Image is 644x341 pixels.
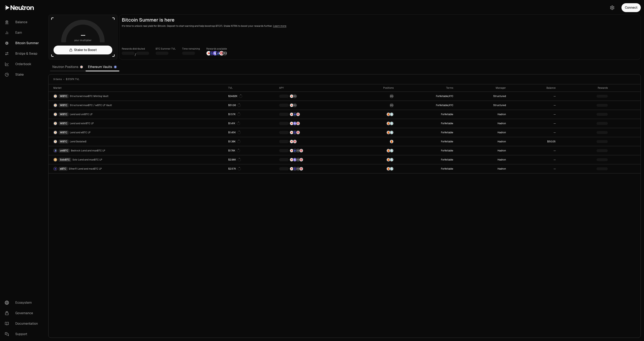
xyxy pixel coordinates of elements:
span: , [436,104,453,107]
span: Solv Lend and maxBTC LP [72,158,102,161]
img: maxBTC [390,104,393,107]
div: Positions [357,86,394,90]
a: uniBTC LogouniBTCBedrock Lend and maxBTC LP [49,146,226,155]
button: Forfeitable [436,95,448,98]
img: Solv Points [213,51,217,55]
div: Terms [398,86,453,90]
a: $1.41K [226,119,277,128]
a: Hadron [456,137,508,146]
img: Structured Points [223,51,227,55]
img: Solv Points [293,158,296,161]
img: Structured Points [293,104,296,107]
button: KYC [449,95,453,98]
button: AmberSupervault [357,158,394,162]
div: $51.06 [228,104,241,107]
a: eBTC LogoeBTCEtherFi Lend and maxBTC LP [49,164,226,173]
a: Balance [2,17,43,27]
img: Ethereum Logo [114,66,117,68]
a: Forfeitable,KYC [396,92,456,101]
div: $1.38K [228,140,240,143]
img: Bedrock Diamonds [216,51,221,55]
a: Ethereum Vaults [86,63,119,71]
h1: -- [81,32,85,38]
a: -- [508,92,558,101]
div: uniBTC [59,149,70,153]
a: Hadron [456,119,508,128]
a: $1.38K [226,137,277,146]
a: Support [2,329,43,339]
div: Rewards [560,86,608,90]
a: Hadron [456,164,508,173]
div: WBTC [59,94,69,98]
a: Bridge & Swap [2,48,43,59]
img: NTRN [290,140,293,143]
a: Forfeitable [396,110,456,119]
img: WBTC Logo [54,104,57,107]
span: your multiplier [74,38,92,42]
img: NTRN [290,104,293,107]
img: eBTC Logo [54,167,57,170]
img: Amber [387,158,390,161]
button: Forfeitable [441,113,453,116]
div: WBTC [59,121,69,125]
button: NTRNBedrock DiamondsMars Fragments [279,112,352,116]
img: Mars Fragments [296,113,300,116]
div: eBTC [59,167,68,171]
a: Stake [2,69,43,80]
img: Mars Fragments [296,122,300,125]
a: -- [508,119,558,128]
a: NTRNBedrock DiamondsStructured PointsMars Fragments [277,146,355,155]
a: WBTC LogoWBTCLend and solvBTC LP [49,119,226,128]
p: It's time to unlock real yield for Bitcoin. Deposit to start earning and help boostrap BTCFi. Sta... [122,24,638,28]
button: Forfeitable [441,122,453,125]
a: NTRNEtherFi PointsMars Fragments [277,128,355,137]
a: Bitcoin Summer [2,38,43,48]
img: Supervault [390,131,393,134]
img: Bedrock Diamonds [293,149,296,152]
img: WBTC Logo [54,122,57,125]
span: Structured maxBTC Minting Vault [70,95,108,98]
button: KYC [449,104,453,107]
a: AmberSupervault [355,119,396,128]
button: Forfeitable [441,149,453,152]
img: WBTC Logo [54,95,57,98]
a: -- [508,155,558,164]
a: NTRNStructured Points [277,92,355,101]
img: Structured Points [293,95,296,98]
button: NTRNStructured Points [279,94,352,98]
button: Forfeitable [441,131,453,134]
div: $2.96K [228,158,241,161]
a: AmberSupervault [355,146,396,155]
a: WBTC LogoWBTCLend and uniBTC LP [49,110,226,119]
a: Earn [2,27,43,38]
a: maxBTC [355,92,396,101]
div: WBTC [59,112,69,116]
div: APY [279,86,352,90]
img: Mars Fragments [300,167,303,170]
a: Forfeitable [396,137,456,146]
a: WBTC LogoWBTCLend and eBTC LP [49,128,226,137]
span: Bedrock Lend and maxBTC LP [71,149,105,152]
button: Forfeitable [441,158,453,161]
a: Hadron [456,146,508,155]
img: Mars Fragments [219,51,224,55]
a: $1.45K [226,128,277,137]
div: WBTC [59,130,69,135]
img: WBTC Logo [54,131,57,134]
img: Amber [387,149,390,152]
a: $51.06 [226,101,277,110]
img: NTRN [290,122,293,125]
span: Lend and uniBTC LP [70,113,93,116]
a: NTRNBedrock DiamondsMars Fragments [277,110,355,119]
a: -- [508,164,558,173]
a: $2.96K [226,155,277,164]
div: SolvBTC [59,158,71,162]
div: $1.45K [228,131,241,134]
img: Amber [390,140,393,143]
img: uniBTC Logo [54,149,57,152]
a: AmberSupervault [355,155,396,164]
img: Mars Fragments [296,131,300,134]
img: Amber [387,122,390,125]
a: WBTC LogoWBTCStructured maxBTC / wBTC LP Vault [49,101,226,110]
a: $24.82K [226,92,277,101]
